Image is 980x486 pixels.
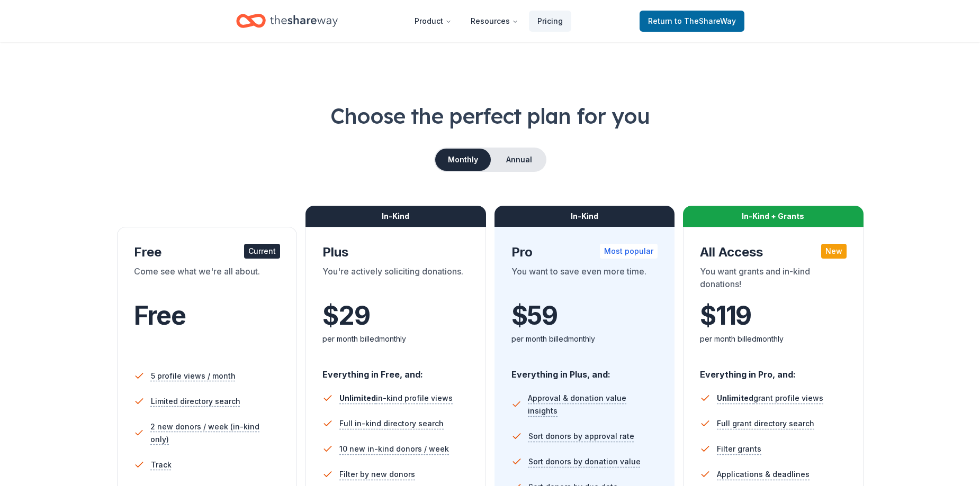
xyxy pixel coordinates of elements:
span: Free [134,300,186,331]
span: to TheShareWay [675,16,736,25]
span: Approval & donation value insights [528,392,658,417]
span: $ 59 [511,301,558,331]
div: Current [244,244,280,259]
button: Monthly [435,149,491,171]
span: in-kind profile views [339,393,453,402]
span: grant profile views [717,393,823,402]
span: Applications & deadlines [717,468,810,481]
span: Sort donors by donation value [528,455,641,468]
span: $ 119 [700,301,751,331]
span: Unlimited [717,393,753,402]
div: All Access [700,244,847,261]
div: per month billed monthly [322,333,469,345]
span: $ 29 [322,301,370,331]
a: Pricing [529,11,571,32]
span: Full grant directory search [717,417,814,430]
button: Product [406,11,460,32]
div: You want grants and in-kind donations! [700,265,847,295]
span: Limited directory search [151,395,240,408]
div: Everything in Pro, and: [700,359,847,381]
span: Track [151,459,172,471]
span: Filter grants [717,443,761,455]
div: per month billed monthly [700,333,847,345]
div: Everything in Free, and: [322,359,469,381]
div: Free [134,244,281,261]
span: 10 new in-kind donors / week [339,443,449,455]
div: Pro [511,244,658,261]
h1: Choose the perfect plan for you [42,101,938,131]
div: In-Kind + Grants [683,206,864,227]
div: You're actively soliciting donations. [322,265,469,295]
div: You want to save even more time. [511,265,658,295]
span: 5 profile views / month [151,370,236,382]
a: Home [236,8,338,33]
a: Returnto TheShareWay [640,11,744,32]
span: Unlimited [339,393,376,402]
div: In-Kind [495,206,675,227]
button: Annual [493,149,545,171]
span: Sort donors by approval rate [528,430,634,443]
div: In-Kind [305,206,486,227]
div: Plus [322,244,469,261]
span: Full in-kind directory search [339,417,444,430]
div: per month billed monthly [511,333,658,345]
span: Return [648,15,736,27]
button: Resources [462,11,527,32]
div: New [821,244,847,259]
nav: Main [406,8,571,33]
div: Most popular [600,244,658,259]
div: Come see what we're all about. [134,265,281,295]
span: Filter by new donors [339,468,415,481]
div: Everything in Plus, and: [511,359,658,381]
span: 2 new donors / week (in-kind only) [150,420,280,446]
